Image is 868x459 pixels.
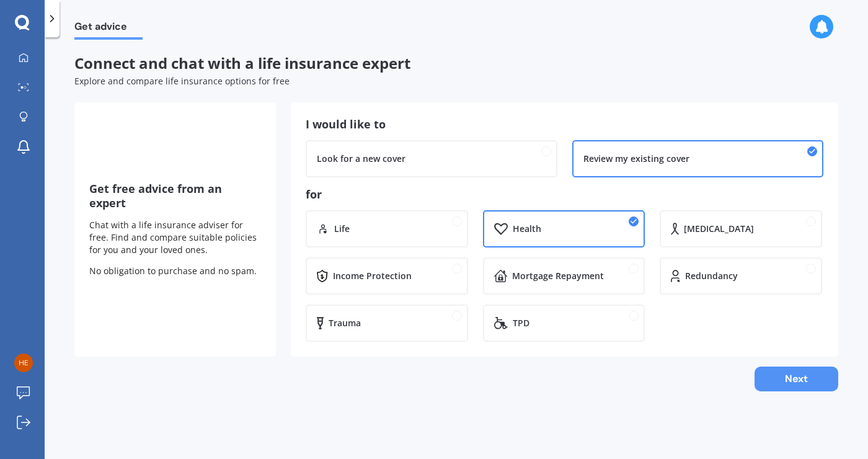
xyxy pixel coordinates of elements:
div: Income Protection [333,270,412,282]
div: Look for a new cover [317,153,405,165]
div: Health [513,223,541,235]
span: Get advice [74,20,143,37]
div: TPD [513,317,529,329]
p: Chat with a life insurance adviser for free. Find and compare suitable policies for you and your ... [89,219,261,256]
img: Cancer [671,223,679,235]
img: Redundancy [671,270,680,282]
span: Explore and compare life insurance options for free [74,75,290,87]
img: Health [494,223,508,235]
img: Income Protection [317,270,328,282]
div: Life [334,223,350,235]
h3: for [306,187,823,202]
div: [MEDICAL_DATA] [684,223,754,235]
img: Trauma [317,317,324,329]
div: Trauma [329,317,361,329]
span: Connect and chat with a life insurance expert [74,53,410,73]
div: Review my existing cover [583,153,689,165]
div: Mortgage Repayment [512,270,604,282]
img: 8d3b0789709f07e6fbbfa4b0669c69ba [14,354,33,372]
img: Life [317,223,329,235]
p: No obligation to purchase and no spam. [89,265,261,277]
h3: I would like to [306,117,823,131]
div: Redundancy [685,270,738,282]
button: Next [755,367,838,391]
h3: Get free advice from an expert [89,182,261,210]
img: TPD [494,317,508,329]
img: Mortgage Repayment [494,270,508,282]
